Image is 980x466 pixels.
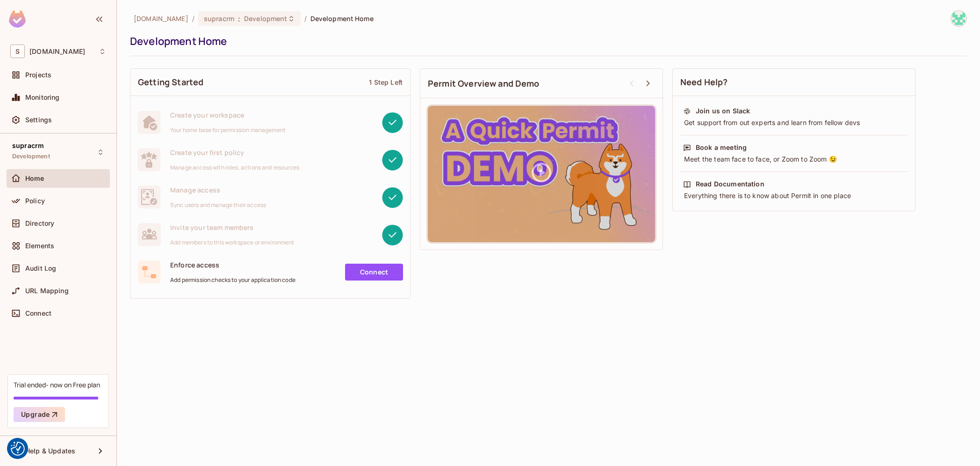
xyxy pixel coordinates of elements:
[134,14,188,23] span: the active workspace
[9,10,26,28] img: SReyMgAAAABJRU5ErkJggg==
[238,15,241,22] span: :
[25,220,54,227] span: Directory
[25,71,51,79] span: Projects
[369,78,403,87] div: 1 Step Left
[11,442,25,456] button: Consent Preferences
[683,191,905,200] div: Everything there is to know about Permit in one place
[138,76,203,88] span: Getting Started
[25,94,60,101] span: Monitoring
[304,14,307,23] li: /
[29,48,85,55] span: Workspace: supracode.eu
[12,142,44,149] span: supracrm
[14,380,100,389] div: Trial ended- now on Free plan
[696,106,750,116] div: Join us on Slack
[170,276,295,284] span: Add permission checks to your application code
[25,447,75,455] span: Help & Updates
[428,78,540,89] span: Permit Overview and Demo
[25,116,52,124] span: Settings
[696,179,764,189] div: Read Documentation
[170,148,299,157] span: Create your first policy
[170,239,295,246] span: Add members to this workspace or environment
[244,14,287,23] span: Development
[25,197,45,205] span: Policy
[25,175,44,182] span: Home
[951,11,966,26] img: rodri@supracode.eu
[170,223,295,232] span: Invite your team members
[683,155,905,164] div: Meet the team face to face, or Zoom to Zoom 😉
[25,242,54,250] span: Elements
[170,260,295,269] span: Enforce access
[170,126,286,134] span: Your home base for permission management
[192,14,195,23] li: /
[170,201,266,209] span: Sync users and manage their access
[310,14,374,23] span: Development Home
[683,118,905,127] div: Get support from out experts and learn from fellow devs
[10,44,25,58] span: S
[170,164,299,171] span: Manage access with roles, actions and resources
[14,407,65,422] button: Upgrade
[696,143,747,152] div: Book a meeting
[11,442,25,456] img: Revisit consent button
[204,14,234,23] span: supracrm
[25,310,51,317] span: Connect
[25,287,69,295] span: URL Mapping
[12,153,50,160] span: Development
[345,264,403,281] a: Connect
[680,76,728,88] span: Need Help?
[25,265,56,272] span: Audit Log
[130,34,962,48] div: Development Home
[170,185,266,194] span: Manage access
[170,111,286,119] span: Create your workspace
